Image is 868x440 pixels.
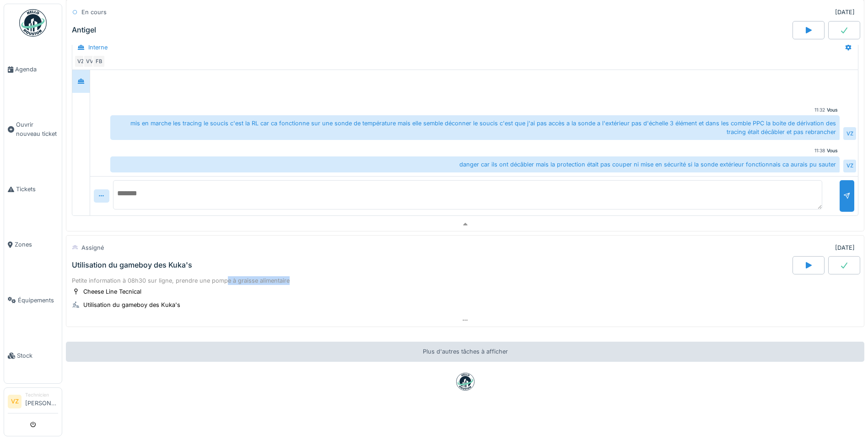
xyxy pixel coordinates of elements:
li: [PERSON_NAME] [25,392,58,411]
div: FB [92,55,105,68]
span: Stock [17,351,58,360]
div: 11:32 [814,107,825,113]
a: Stock [4,328,62,383]
li: VZ [8,395,22,408]
a: Ouvrir nouveau ticket [4,97,62,161]
div: Assigné [81,243,104,252]
div: Cheese Line Tecnical [83,287,141,296]
div: Utilisation du gameboy des Kuka's [83,300,180,309]
div: En cours [81,8,107,16]
span: Tickets [16,185,58,193]
div: danger car ils ont décâbler mais la protection était pas couper ni mise en sécurité si la sonde e... [110,156,840,172]
div: Interne [88,43,108,52]
div: mis en marche les tracing le soucis c'est la RL car ca fonctionne sur une sonde de température ma... [110,115,840,140]
span: Ouvrir nouveau ticket [16,120,58,138]
div: Vous [827,147,838,154]
div: [DATE] [835,8,855,16]
div: 11:38 [814,147,825,154]
span: Agenda [15,65,58,74]
a: Équipements [4,273,62,328]
img: badge-BVDL4wpA.svg [456,373,474,391]
img: Badge_color-CXgf-gQk.svg [19,9,47,37]
div: Vous [827,107,838,113]
div: Petite information à 08h30 sur ligne, prendre une pompe à graisse alimentaire [72,276,858,285]
div: Technicien [25,392,58,398]
span: Équipements [18,296,58,305]
div: [DATE] [835,243,855,252]
div: VZ [843,127,856,140]
a: Agenda [4,42,62,97]
div: Plus d'autres tâches à afficher [66,342,864,361]
a: Tickets [4,161,62,217]
div: VV [83,55,96,68]
div: Antigel [72,26,96,34]
div: VZ [843,160,856,172]
div: Utilisation du gameboy des Kuka's [72,261,192,269]
a: Zones [4,217,62,272]
span: Zones [15,240,58,249]
div: VZ [74,55,87,68]
a: VZ Technicien[PERSON_NAME] [8,392,58,413]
